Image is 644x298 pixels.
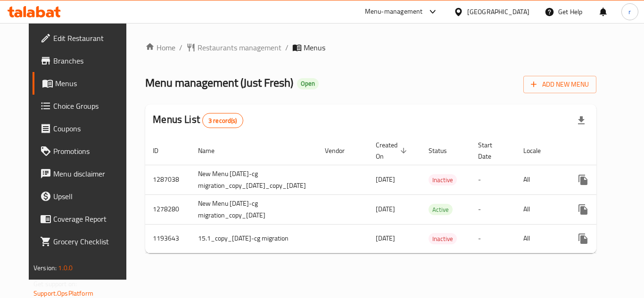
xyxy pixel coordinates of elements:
span: Menus [55,78,129,89]
span: Branches [53,55,129,66]
span: Inactive [429,234,457,244]
button: more [572,169,594,191]
span: Get support on: [33,278,77,290]
span: Vendor [325,145,357,156]
td: 1193643 [145,224,190,253]
span: Name [198,145,227,156]
div: Total records count [202,113,243,128]
a: Coverage Report [33,208,136,230]
div: [GEOGRAPHIC_DATA] [467,7,529,17]
div: Menu-management [365,6,423,17]
span: Grocery Checklist [53,236,129,247]
a: Home [145,42,175,53]
a: Grocery Checklist [33,230,136,253]
button: Change Status [594,227,617,250]
a: Coupons [33,117,136,140]
span: ID [153,145,171,156]
td: All [516,165,564,194]
button: more [572,198,594,221]
span: r [628,7,631,17]
span: Choice Groups [53,100,129,112]
div: Active [429,204,453,215]
span: [DATE] [376,232,395,244]
span: [DATE] [376,203,395,215]
a: Upsell [33,185,136,208]
span: Status [429,145,459,156]
span: Menu disclaimer [53,168,129,179]
span: Inactive [429,175,457,185]
span: Coupons [53,123,129,134]
span: Coverage Report [53,213,129,225]
td: - [471,224,516,253]
li: / [179,42,182,53]
td: 1278280 [145,194,190,224]
li: / [285,42,289,53]
button: Change Status [594,198,617,221]
div: Inactive [429,233,457,244]
span: Created On [376,139,410,162]
td: All [516,194,564,224]
td: 15.1_copy_[DATE]-cg migration [190,224,317,253]
a: Promotions [33,140,136,162]
span: Restaurants management [198,42,281,53]
span: [DATE] [376,173,395,185]
div: Open [297,78,319,89]
td: - [471,194,516,224]
button: Change Status [594,169,617,191]
a: Restaurants management [186,42,281,53]
span: Upsell [53,191,129,202]
span: Promotions [53,145,129,157]
a: Choice Groups [33,95,136,117]
a: Menu disclaimer [33,162,136,185]
span: Edit Restaurant [53,32,129,44]
span: Start Date [478,139,504,162]
td: 1287038 [145,165,190,194]
span: 1.0.0 [58,262,73,274]
div: Export file [570,109,593,132]
a: Edit Restaurant [33,27,136,49]
button: Add New Menu [523,76,596,93]
a: Branches [33,49,136,72]
span: Open [297,80,319,88]
span: Add New Menu [531,79,589,90]
span: Locale [523,145,553,156]
span: Menus [304,42,325,53]
a: Menus [33,72,136,95]
span: Version: [33,262,57,274]
button: more [572,227,594,250]
td: New Menu [DATE]-cg migration_copy_[DATE] [190,194,317,224]
span: Active [429,204,453,215]
td: - [471,165,516,194]
span: Menu management ( Just Fresh ) [145,72,293,93]
td: All [516,224,564,253]
nav: breadcrumb [145,42,596,53]
td: New Menu [DATE]-cg migration_copy_[DATE]_copy_[DATE] [190,165,317,194]
span: 3 record(s) [203,116,243,125]
h2: Menus List [153,113,243,128]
